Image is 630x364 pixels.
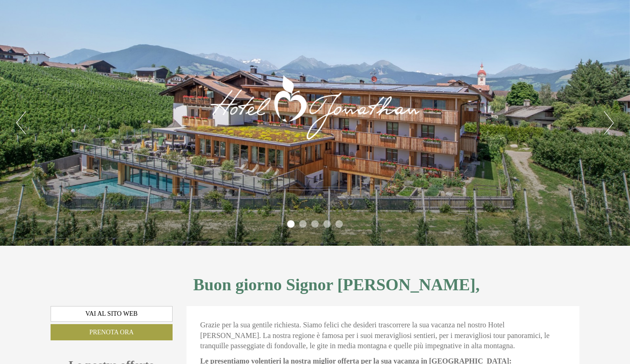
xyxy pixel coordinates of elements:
p: Grazie per la sua gentile richiesta. Siamo felici che desideri trascorrere la sua vacanza nel nos... [200,320,566,352]
button: Next [604,111,614,134]
h1: Buon giorno Signor [PERSON_NAME], [193,276,480,294]
button: Previous [16,111,26,134]
a: Vai al sito web [51,306,173,322]
a: Prenota ora [51,324,173,340]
